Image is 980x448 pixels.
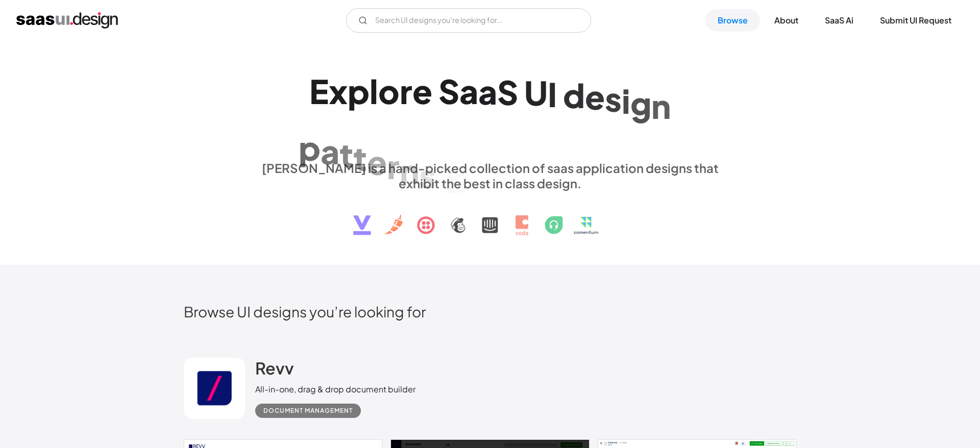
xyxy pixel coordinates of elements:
[299,129,321,168] div: p
[339,135,353,174] div: t
[255,358,294,378] h2: Revv
[329,71,348,111] div: x
[346,8,591,33] input: Search UI designs you're looking for...
[353,138,367,178] div: t
[762,9,811,32] a: About
[412,71,432,111] div: e
[400,151,419,190] div: n
[378,71,400,111] div: o
[263,405,353,417] div: Document Management
[367,142,387,182] div: e
[585,78,605,117] div: e
[255,383,415,395] div: All-in-one, drag & drop document builder
[335,191,645,244] img: text, icon, saas logo
[438,71,459,111] div: S
[370,71,378,111] div: l
[524,73,548,113] div: U
[321,132,339,171] div: a
[387,146,400,186] div: r
[868,9,964,32] a: Submit UI Request
[630,84,651,123] div: g
[348,71,370,111] div: p
[16,12,118,29] a: home
[478,72,497,111] div: a
[419,156,436,195] div: s
[346,8,591,33] form: Email Form
[442,160,469,200] div: &
[459,71,478,111] div: a
[651,86,671,126] div: n
[309,71,329,111] div: E
[705,9,760,32] a: Browse
[255,358,294,383] a: Revv
[400,71,412,111] div: r
[184,303,796,320] h2: Browse UI designs you’re looking for
[622,81,630,120] div: i
[548,74,557,114] div: I
[563,76,585,115] div: d
[497,72,518,112] div: S
[255,71,725,150] h1: Explore SaaS UI design patterns & interactions.
[813,9,866,32] a: SaaS Ai
[255,160,725,191] div: [PERSON_NAME] is a hand-picked collection of saas application designs that exhibit the best in cl...
[605,79,622,118] div: s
